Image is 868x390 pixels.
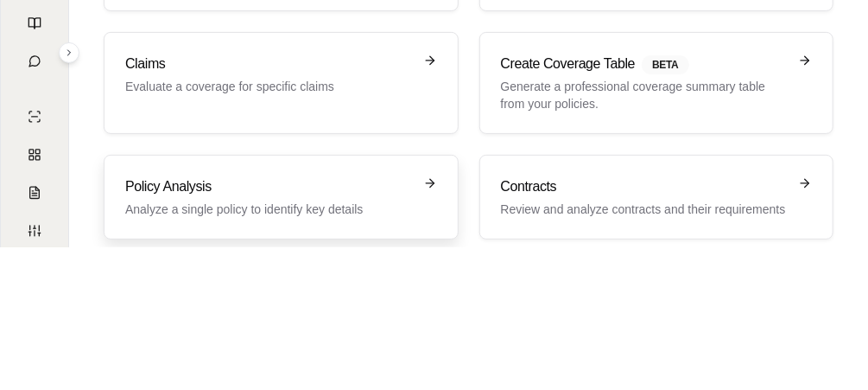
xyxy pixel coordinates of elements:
h3: Policy Analysis [125,176,413,197]
p: Review and analyze contracts and their requirements [501,201,789,218]
a: Policy AnalysisAnalyze a single policy to identify key details [104,155,459,240]
a: Chat [11,44,58,79]
p: Evaluate a coverage for specific claims [125,78,413,95]
a: Claim Coverage [11,176,58,210]
a: Custom Report [11,214,58,248]
a: Single Policy [11,99,58,134]
span: BETA [642,55,688,74]
a: Prompt Library [11,6,58,41]
p: Analyze a single policy to identify key details [125,201,413,218]
h3: Claims [125,54,413,74]
p: Generate a professional coverage summary table from your policies. [501,78,789,112]
h3: Contracts [501,176,789,197]
a: Create Coverage TableBETAGenerate a professional coverage summary table from your policies. [479,32,834,134]
a: Policy Comparisons [11,137,58,172]
h3: Create Coverage Table [501,54,789,74]
button: Expand sidebar [59,42,79,63]
a: ClaimsEvaluate a coverage for specific claims [104,32,459,134]
a: ContractsReview and analyze contracts and their requirements [479,155,834,240]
